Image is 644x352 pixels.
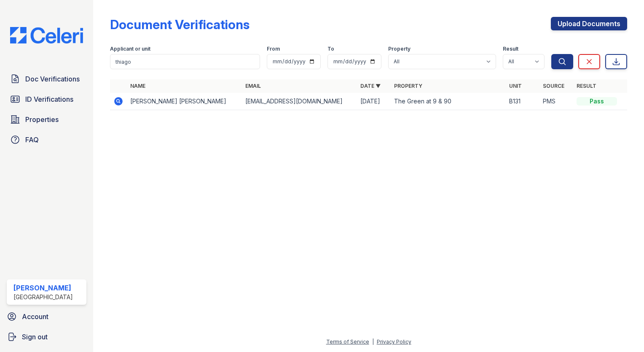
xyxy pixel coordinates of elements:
label: Applicant or unit [110,46,150,52]
a: Date ▼ [360,83,381,89]
a: Properties [7,111,86,128]
a: FAQ [7,131,86,148]
span: ID Verifications [25,94,73,104]
div: | [372,338,374,345]
label: Property [388,46,411,52]
td: B131 [506,93,539,110]
td: [PERSON_NAME] [PERSON_NAME] [127,93,242,110]
div: Pass [577,97,617,106]
a: Unit [509,83,522,89]
td: [DATE] [357,93,391,110]
a: Sign out [3,328,90,345]
label: From [267,46,280,52]
td: The Green at 9 & 90 [391,93,506,110]
label: Result [503,46,518,52]
div: [GEOGRAPHIC_DATA] [13,293,73,301]
div: [PERSON_NAME] [13,283,73,293]
a: Result [577,83,596,89]
a: Email [245,83,261,89]
a: Doc Verifications [7,70,86,87]
a: Privacy Policy [377,338,411,345]
span: Sign out [22,332,48,342]
span: Account [22,311,48,322]
td: PMS [539,93,573,110]
a: ID Verifications [7,91,86,108]
span: Properties [25,114,59,125]
div: Document Verifications [110,17,250,32]
label: To [327,46,334,52]
td: [EMAIL_ADDRESS][DOMAIN_NAME] [242,93,357,110]
a: Source [543,83,564,89]
a: Property [394,83,422,89]
a: Terms of Service [326,338,369,345]
img: CE_Logo_Blue-a8612792a0a2168367f1c8372b55b34899dd931a85d93a1a3d3e32e68fde9ad4.png [3,27,90,43]
span: FAQ [25,135,39,145]
input: Search by name, email, or unit number [110,54,260,69]
a: Account [3,308,90,325]
span: Doc Verifications [25,74,80,84]
a: Name [130,83,145,89]
a: Upload Documents [551,17,627,30]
